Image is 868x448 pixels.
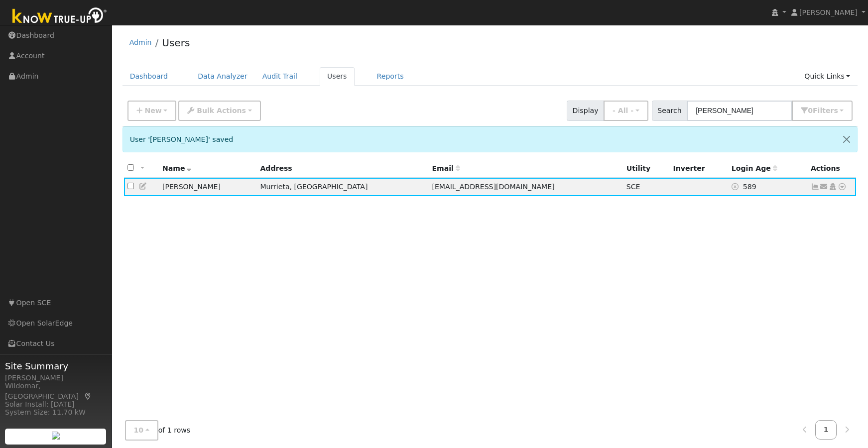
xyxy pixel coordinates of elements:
button: New [127,101,177,121]
button: Close [836,127,857,151]
span: 10 [134,426,144,434]
a: No login access [732,183,743,191]
div: [PERSON_NAME] [5,373,107,383]
span: [PERSON_NAME] [799,8,858,16]
a: Edit User [139,182,148,190]
span: of 1 rows [125,420,191,441]
div: Solar Install: [DATE] [5,399,107,410]
a: Audit Trail [255,67,305,86]
a: Data Analyzer [190,67,255,86]
div: Actions [811,163,853,174]
a: Admin [129,38,152,46]
a: 1 [815,420,837,440]
a: Other actions [838,182,847,192]
a: Reports [370,67,411,86]
a: Quick Links [797,67,858,86]
a: Dashboard [123,67,176,86]
a: golding2@gmail.com [820,182,829,192]
span: Site Summary [5,359,107,373]
div: Wildomar, [GEOGRAPHIC_DATA] [5,381,107,402]
span: Days since last login [732,164,777,172]
div: System Size: 11.70 kW [5,407,107,418]
a: Login As [828,183,837,191]
span: s [834,107,838,114]
span: Email [432,164,460,172]
span: [EMAIL_ADDRESS][DOMAIN_NAME] [432,183,554,191]
a: Map [84,392,93,400]
button: Bulk Actions [178,101,260,121]
span: New [144,107,161,114]
span: Display [567,101,604,121]
span: Bulk Actions [197,107,246,114]
input: Search [687,101,792,121]
td: Murrieta, [GEOGRAPHIC_DATA] [256,178,428,196]
span: User '[PERSON_NAME]' saved [130,135,234,143]
a: Users [320,67,355,86]
div: Inverter [673,163,725,174]
span: SCE [626,183,640,191]
a: Users [162,37,190,49]
span: Search [652,101,687,121]
img: retrieve [52,432,60,440]
button: 0Filters [792,101,853,121]
span: Name [162,164,192,172]
div: Address [260,163,425,174]
a: Show Graph [811,183,820,191]
td: [PERSON_NAME] [159,178,256,196]
img: Know True-Up [7,5,112,28]
button: - All - [604,101,648,121]
span: Filter [813,107,838,114]
button: 10 [125,420,158,441]
span: 02/06/2024 8:03:59 AM [743,183,756,191]
div: Utility [626,163,666,174]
